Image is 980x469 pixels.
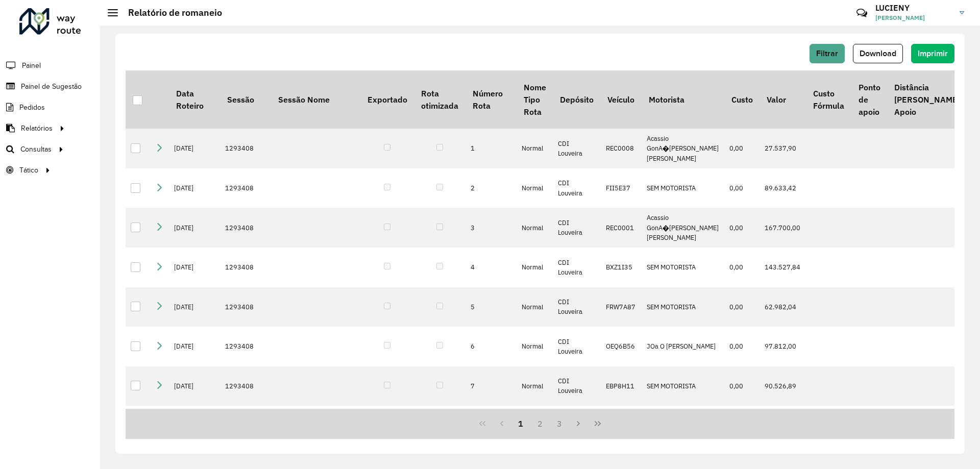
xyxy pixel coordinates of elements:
[759,366,806,406] td: 90.526,89
[851,2,873,24] a: Contato Rápido
[220,168,271,208] td: 1293408
[642,70,724,129] th: Motorista
[601,168,642,208] td: FII5E37
[22,60,41,71] span: Painel
[860,49,896,58] span: Download
[118,7,222,18] h2: Relatório de romaneio
[724,327,759,366] td: 0,00
[553,208,600,248] td: CDI Louveira
[169,406,220,446] td: [DATE]
[465,129,517,168] td: 1
[21,81,82,92] span: Painel de Sugestão
[220,248,271,287] td: 1293408
[553,406,600,446] td: CDI Louveira
[220,366,271,406] td: 1293408
[511,414,530,433] button: 1
[759,287,806,327] td: 62.982,04
[220,129,271,168] td: 1293408
[642,168,724,208] td: SEM MOTORISTA
[530,414,550,433] button: 2
[759,168,806,208] td: 89.633,42
[601,406,642,446] td: GGI4B26
[724,208,759,248] td: 0,00
[601,129,642,168] td: REC0008
[724,406,759,446] td: 0,00
[642,248,724,287] td: SEM MOTORISTA
[806,70,851,129] th: Custo Fórmula
[550,414,569,433] button: 3
[642,327,724,366] td: JOa O [PERSON_NAME]
[553,70,600,129] th: Depósito
[517,70,553,129] th: Nome Tipo Rota
[816,49,838,58] span: Filtrar
[169,366,220,406] td: [DATE]
[517,248,553,287] td: Normal
[271,70,360,129] th: Sessão Nome
[642,129,724,168] td: Acassio GonA�[PERSON_NAME] [PERSON_NAME]
[875,3,952,13] h3: LUCIENY
[465,248,517,287] td: 4
[759,70,806,129] th: Valor
[724,287,759,327] td: 0,00
[220,327,271,366] td: 1293408
[517,208,553,248] td: Normal
[918,49,948,58] span: Imprimir
[465,327,517,366] td: 6
[169,129,220,168] td: [DATE]
[642,366,724,406] td: SEM MOTORISTA
[553,366,600,406] td: CDI Louveira
[517,327,553,366] td: Normal
[642,287,724,327] td: SEM MOTORISTA
[20,144,52,155] span: Consultas
[601,208,642,248] td: REC0001
[21,123,53,134] span: Relatórios
[19,165,38,176] span: Tático
[601,366,642,406] td: EBP8H11
[169,70,220,129] th: Data Roteiro
[169,248,220,287] td: [DATE]
[220,208,271,248] td: 1293408
[911,44,954,63] button: Imprimir
[517,287,553,327] td: Normal
[169,327,220,366] td: [DATE]
[220,406,271,446] td: 1293408
[414,70,465,129] th: Rota otimizada
[553,248,600,287] td: CDI Louveira
[724,168,759,208] td: 0,00
[724,70,759,129] th: Custo
[601,248,642,287] td: BXZ1I35
[553,327,600,366] td: CDI Louveira
[553,287,600,327] td: CDI Louveira
[759,129,806,168] td: 27.537,90
[853,44,903,63] button: Download
[724,129,759,168] td: 0,00
[517,366,553,406] td: Normal
[169,208,220,248] td: [DATE]
[601,287,642,327] td: FRW7A87
[517,406,553,446] td: Normal
[569,414,589,433] button: Next Page
[601,327,642,366] td: OEQ6B56
[759,208,806,248] td: 167.700,00
[724,248,759,287] td: 0,00
[642,406,724,446] td: SEM MOTORISTA
[465,406,517,446] td: 8
[851,70,887,129] th: Ponto de apoio
[875,13,952,22] span: [PERSON_NAME]
[724,366,759,406] td: 0,00
[810,44,845,63] button: Filtrar
[553,168,600,208] td: CDI Louveira
[19,102,45,113] span: Pedidos
[759,327,806,366] td: 97.812,00
[759,406,806,446] td: 26.874,19
[465,208,517,248] td: 3
[360,70,414,129] th: Exportado
[465,366,517,406] td: 7
[759,248,806,287] td: 143.527,84
[887,70,967,129] th: Distância [PERSON_NAME] Apoio
[169,168,220,208] td: [DATE]
[169,287,220,327] td: [DATE]
[642,208,724,248] td: Acassio GonA�[PERSON_NAME] [PERSON_NAME]
[553,129,600,168] td: CDI Louveira
[517,129,553,168] td: Normal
